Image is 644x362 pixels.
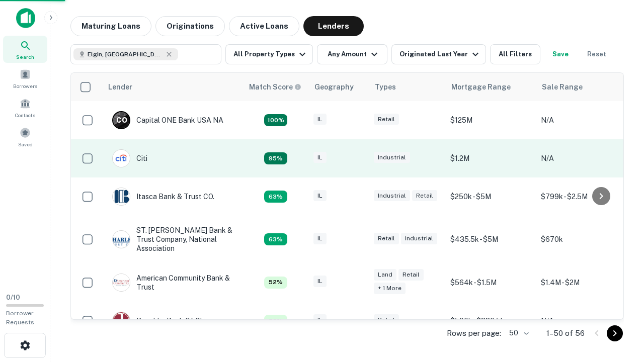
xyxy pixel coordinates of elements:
[607,325,623,341] button: Go to next page
[155,16,225,36] button: Originations
[401,233,437,244] div: Industrial
[264,114,287,126] div: Capitalize uses an advanced AI algorithm to match your search with the best lender. The match sco...
[264,315,287,327] div: Capitalize uses an advanced AI algorithm to match your search with the best lender. The match sco...
[3,36,47,63] a: Search
[399,48,481,60] div: Originated Last Year
[490,44,540,64] button: All Filters
[445,263,536,302] td: $564k - $1.5M
[546,327,585,339] p: 1–50 of 56
[108,81,132,93] div: Lender
[264,277,287,289] div: Capitalize uses an advanced AI algorithm to match your search with the best lender. The match sco...
[313,276,327,287] div: IL
[264,233,287,245] div: Capitalize uses an advanced AI algorithm to match your search with the best lender. The match sco...
[113,274,130,291] img: picture
[447,327,501,339] p: Rows per page:
[243,73,308,101] th: Capitalize uses an advanced AI algorithm to match your search with the best lender. The match sco...
[536,216,626,263] td: $670k
[313,152,327,163] div: IL
[264,191,287,203] div: Capitalize uses an advanced AI algorithm to match your search with the best lender. The match sco...
[3,65,47,92] a: Borrowers
[313,190,327,202] div: IL
[16,8,35,28] img: capitalize-icon.png
[374,114,399,125] div: Retail
[225,44,313,64] button: All Property Types
[412,190,437,202] div: Retail
[18,140,33,148] span: Saved
[445,73,536,101] th: Mortgage Range
[536,73,626,101] th: Sale Range
[544,44,577,64] button: Save your search to get updates of matches that match your search criteria.
[3,123,47,150] a: Saved
[13,82,37,90] span: Borrowers
[229,16,299,36] button: Active Loans
[369,73,445,101] th: Types
[3,94,47,121] a: Contacts
[313,314,327,326] div: IL
[536,139,626,177] td: N/A
[112,312,222,330] div: Republic Bank Of Chicago
[6,310,34,326] span: Borrower Requests
[308,73,369,101] th: Geography
[113,188,130,205] img: picture
[594,282,644,330] iframe: Chat Widget
[113,231,130,248] img: picture
[536,101,626,139] td: N/A
[303,16,364,36] button: Lenders
[374,314,399,326] div: Retail
[374,283,406,294] div: + 1 more
[313,114,327,125] div: IL
[112,111,223,129] div: Capital ONE Bank USA NA
[264,152,287,164] div: Capitalize uses an advanced AI algorithm to match your search with the best lender. The match sco...
[542,81,583,93] div: Sale Range
[505,326,530,340] div: 50
[445,177,536,216] td: $250k - $5M
[451,81,511,93] div: Mortgage Range
[6,294,20,301] span: 0 / 10
[15,111,35,119] span: Contacts
[88,50,163,59] span: Elgin, [GEOGRAPHIC_DATA], [GEOGRAPHIC_DATA]
[113,312,130,329] img: picture
[374,152,410,163] div: Industrial
[314,81,354,93] div: Geography
[102,73,243,101] th: Lender
[445,139,536,177] td: $1.2M
[374,190,410,202] div: Industrial
[313,233,327,244] div: IL
[112,188,214,206] div: Itasca Bank & Trust CO.
[112,149,147,167] div: Citi
[116,115,127,126] p: C O
[536,177,626,216] td: $799k - $2.5M
[398,269,424,281] div: Retail
[70,16,151,36] button: Maturing Loans
[249,81,301,93] div: Capitalize uses an advanced AI algorithm to match your search with the best lender. The match sco...
[374,233,399,244] div: Retail
[445,302,536,340] td: $500k - $880.5k
[112,226,233,253] div: ST. [PERSON_NAME] Bank & Trust Company, National Association
[536,302,626,340] td: N/A
[16,53,34,61] span: Search
[249,81,299,93] h6: Match Score
[374,269,396,281] div: Land
[375,81,396,93] div: Types
[581,44,613,64] button: Reset
[536,263,626,302] td: $1.4M - $2M
[317,44,387,64] button: Any Amount
[391,44,486,64] button: Originated Last Year
[113,150,130,167] img: picture
[445,216,536,263] td: $435.5k - $5M
[112,274,233,292] div: American Community Bank & Trust
[445,101,536,139] td: $125M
